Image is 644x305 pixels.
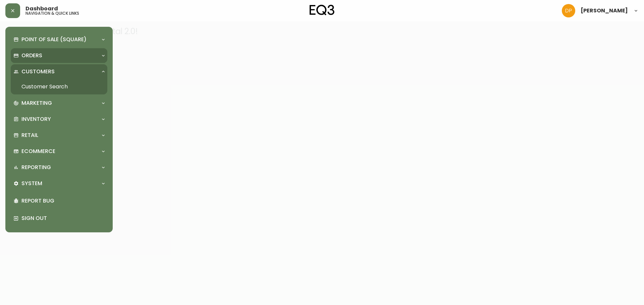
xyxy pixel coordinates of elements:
[21,99,52,107] p: Marketing
[25,6,58,11] span: Dashboard
[11,96,107,110] div: Marketing
[11,160,107,175] div: Reporting
[11,64,107,79] div: Customers
[11,128,107,143] div: Retail
[21,36,87,43] p: Point of Sale (Square)
[21,132,38,139] p: Retail
[11,48,107,63] div: Orders
[11,112,107,127] div: Inventory
[562,4,575,17] img: b0154ba12ae69382d64d2f3159806b19
[21,180,42,187] p: System
[21,164,51,171] p: Reporting
[25,11,79,15] h5: navigation & quick links
[21,215,105,222] p: Sign Out
[581,8,628,13] span: [PERSON_NAME]
[21,52,42,59] p: Orders
[21,116,51,123] p: Inventory
[21,197,105,205] p: Report Bug
[11,32,107,47] div: Point of Sale (Square)
[21,148,55,155] p: Ecommerce
[11,144,107,159] div: Ecommerce
[11,79,107,94] a: Customer Search
[11,192,107,210] div: Report Bug
[310,5,334,15] img: logo
[11,176,107,191] div: System
[21,68,55,75] p: Customers
[11,210,107,227] div: Sign Out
